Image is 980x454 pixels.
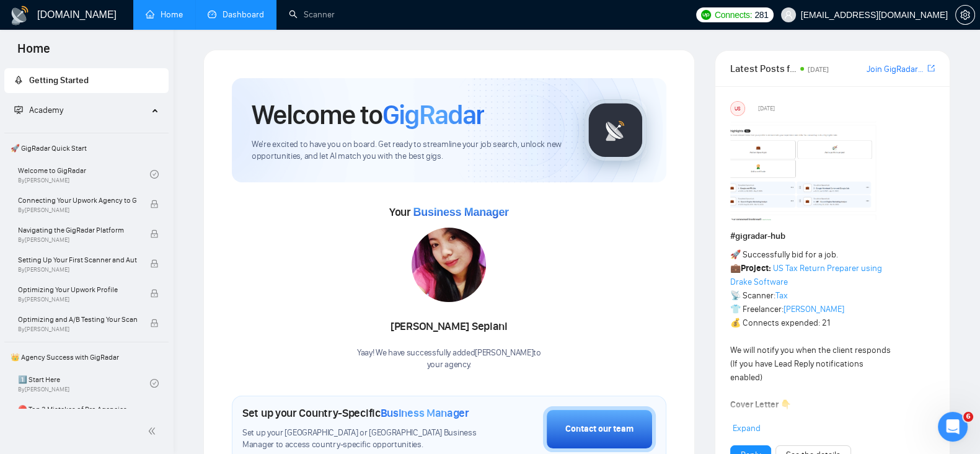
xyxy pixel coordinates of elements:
[29,75,89,86] span: Getting Started
[730,399,791,410] strong: Cover Letter 👇
[18,224,137,236] span: Navigating the GigRadar Platform
[730,229,935,243] h1: # gigradar-hub
[18,403,137,416] span: ⛔ Top 3 Mistakes of Pro Agencies
[357,347,541,371] div: Yaay! We have successfully added [PERSON_NAME] to
[289,9,335,20] a: searchScanner
[382,98,484,131] span: GigRadar
[701,10,711,20] img: upwork-logo.png
[18,370,150,397] a: 1️⃣ Start HereBy[PERSON_NAME]
[150,200,159,208] span: lock
[6,345,167,370] span: 👑 Agency Success with GigRadar
[252,98,484,131] h1: Welcome to
[10,6,30,25] img: logo
[775,290,788,301] a: Tax
[14,105,23,114] span: fund-projection-screen
[7,40,60,66] span: Home
[927,63,935,74] a: export
[927,63,935,73] span: export
[733,423,761,434] span: Expand
[242,406,469,420] h1: Set up your Country-Specific
[730,121,879,220] img: F09354QB7SM-image.png
[208,9,264,20] a: dashboardDashboard
[357,359,541,371] p: your agency .
[867,63,925,76] a: Join GigRadar Slack Community
[730,263,882,287] a: US Tax Return Preparer using Drake Software
[4,68,169,93] li: Getting Started
[18,236,137,244] span: By [PERSON_NAME]
[758,103,775,114] span: [DATE]
[715,8,752,22] span: Connects:
[955,10,975,20] a: setting
[357,316,541,337] div: [PERSON_NAME] Sepiani
[14,105,63,115] span: Academy
[150,259,159,268] span: lock
[741,263,771,274] strong: Project:
[731,102,744,115] div: US
[754,8,768,22] span: 281
[18,266,137,274] span: By [PERSON_NAME]
[252,139,565,162] span: We're excited to have you on board. Get ready to streamline your job search, unlock new opportuni...
[29,105,63,115] span: Academy
[938,412,968,442] iframe: Intercom live chat
[381,406,469,420] span: Business Manager
[784,304,844,314] a: [PERSON_NAME]
[6,136,167,161] span: 🚀 GigRadar Quick Start
[585,99,647,161] img: gigradar-logo.png
[956,10,974,20] span: setting
[389,205,509,219] span: Your
[150,170,159,179] span: check-circle
[150,319,159,327] span: lock
[14,76,23,84] span: rocket
[18,194,137,207] span: Connecting Your Upwork Agency to GigRadar
[150,229,159,238] span: lock
[18,254,137,266] span: Setting Up Your First Scanner and Auto-Bidder
[784,11,793,19] span: user
[150,379,159,388] span: check-circle
[146,9,183,20] a: homeHome
[543,406,656,452] button: Contact our team
[730,61,797,76] span: Latest Posts from the GigRadar Community
[955,5,975,25] button: setting
[565,422,633,436] div: Contact our team
[148,425,160,437] span: double-left
[808,65,829,74] span: [DATE]
[18,313,137,326] span: Optimizing and A/B Testing Your Scanner for Better Results
[413,206,508,218] span: Business Manager
[150,289,159,298] span: lock
[963,412,973,422] span: 6
[18,207,137,214] span: By [PERSON_NAME]
[18,296,137,303] span: By [PERSON_NAME]
[18,161,150,188] a: Welcome to GigRadarBy[PERSON_NAME]
[412,228,486,302] img: 1708932398273-WhatsApp%20Image%202024-02-26%20at%2015.20.52.jpeg
[242,427,481,451] span: Set up your [GEOGRAPHIC_DATA] or [GEOGRAPHIC_DATA] Business Manager to access country-specific op...
[18,326,137,333] span: By [PERSON_NAME]
[18,283,137,296] span: Optimizing Your Upwork Profile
